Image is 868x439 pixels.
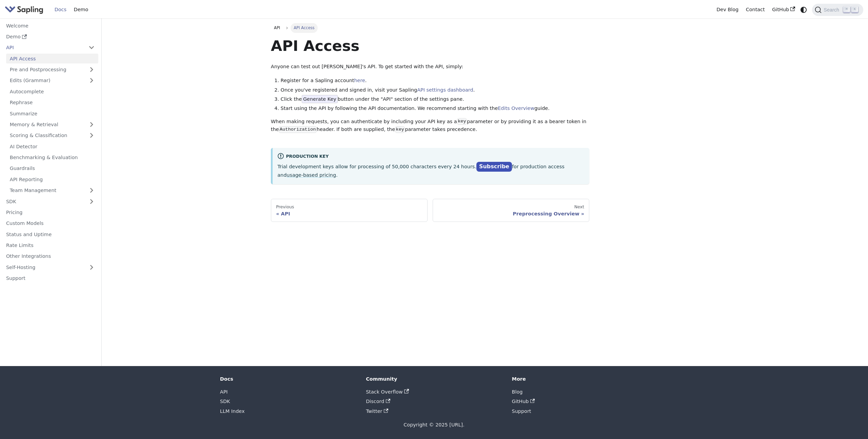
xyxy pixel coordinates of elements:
[277,153,585,161] div: Production Key
[366,399,390,404] a: Discord
[5,5,46,15] a: Sapling.ai
[6,141,98,151] a: AI Detector
[271,63,590,71] p: Anyone can test out [PERSON_NAME]'s API. To get started with the API, simply:
[271,23,283,33] a: API
[6,153,98,163] a: Benchmarking & Evaluation
[6,164,98,173] a: Guardrails
[220,421,648,429] div: Copyright © 2025 [URL].
[822,7,843,13] span: Search
[281,77,590,85] li: Register for a Sapling account .
[271,118,590,134] p: When making requests, you can authenticate by including your API key as a parameter or by providi...
[271,23,590,33] nav: Breadcrumbs
[6,87,98,96] a: Autocomplete
[6,131,98,140] a: Scoring & Classification
[70,4,92,15] a: Demo
[6,76,98,85] a: Edits (Grammar)
[271,199,590,222] nav: Docs pages
[6,186,98,195] a: Team Management
[713,4,742,15] a: Dev Blog
[281,86,590,94] li: Once you've registered and signed in, visit your Sapling .
[51,4,70,15] a: Docs
[742,4,769,15] a: Contact
[2,273,98,283] a: Support
[6,174,98,184] a: API Reporting
[281,95,590,103] li: Click the button under the "API" section of the settings pane.
[274,25,280,30] span: API
[6,120,98,130] a: Memory & Retrieval
[433,199,590,222] a: NextPreprocessing Overview
[417,87,473,93] a: API settings dashboard
[279,126,316,133] code: Authorization
[366,389,409,395] a: Stack Overflow
[498,106,534,111] a: Edits Overview
[851,6,858,13] kbd: K
[277,162,585,179] p: Trial development keys allow for processing of 50,000 characters every 24 hours. for production a...
[85,43,98,53] button: Collapse sidebar category 'API'
[2,218,98,228] a: Custom Models
[271,199,428,222] a: PreviousAPI
[438,204,584,210] div: Next
[220,399,230,404] a: SDK
[276,211,422,217] div: API
[843,6,850,13] kbd: ⌘
[271,37,590,55] h1: API Access
[2,196,85,206] a: SDK
[476,162,512,172] a: Subscribe
[220,389,228,395] a: API
[220,376,356,382] div: Docs
[799,5,809,15] button: Switch between dark and light mode (currently system mode)
[457,118,467,125] code: key
[220,408,245,414] a: LLM Index
[281,104,590,113] li: Start using the API by following the API documentation. We recommend starting with the guide.
[366,376,502,382] div: Community
[512,376,648,382] div: More
[302,95,338,103] span: Generate Key
[5,5,43,15] img: Sapling.ai
[6,54,98,63] a: API Access
[291,23,318,33] span: API Access
[6,65,98,75] a: Pre and Postprocessing
[812,4,863,16] button: Search (Command+K)
[768,4,798,15] a: GitHub
[85,196,98,206] button: Expand sidebar category 'SDK'
[6,98,98,108] a: Rephrase
[287,172,336,178] a: usage-based pricing
[395,126,405,133] code: key
[276,204,422,210] div: Previous
[512,399,535,404] a: GitHub
[438,211,584,217] div: Preprocessing Overview
[366,408,388,414] a: Twitter
[2,208,98,217] a: Pricing
[2,262,98,272] a: Self-Hosting
[2,32,98,42] a: Demo
[2,21,98,31] a: Welcome
[6,109,98,118] a: Summarize
[512,408,531,414] a: Support
[2,229,98,239] a: Status and Uptime
[2,43,85,53] a: API
[512,389,523,395] a: Blog
[2,241,98,250] a: Rate Limits
[2,251,98,261] a: Other Integrations
[354,78,365,83] a: here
